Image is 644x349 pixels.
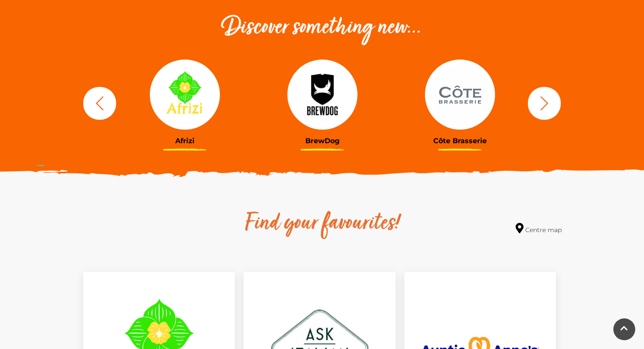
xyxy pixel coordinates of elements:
a: Centre map [516,223,562,235]
h3: Côte Brasserie [398,137,522,145]
h3: Afrizi [123,137,247,145]
a: Côte Brasserie [398,60,522,145]
a: BrewDog [260,60,385,145]
h2: Find your favourites! [162,210,482,238]
h3: BrewDog [260,137,385,145]
h2: Discover something new... [79,14,565,42]
a: Afrizi [123,60,247,145]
